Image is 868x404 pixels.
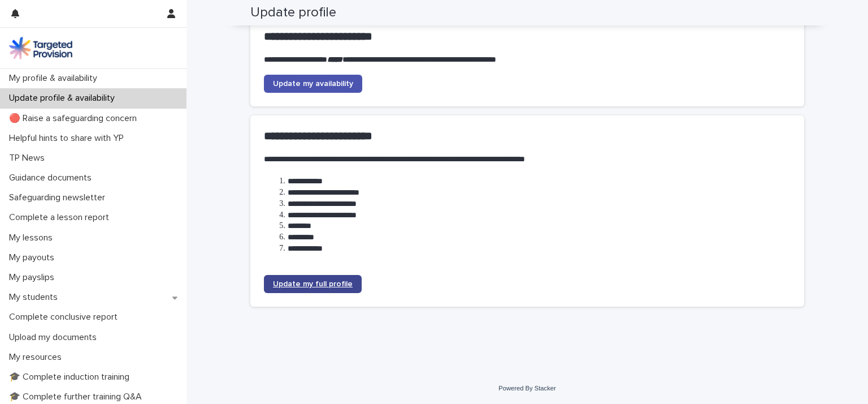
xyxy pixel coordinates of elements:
[5,113,146,124] p: 🔴 Raise a safeguarding concern
[5,372,138,382] p: 🎓 Complete induction training
[9,37,72,59] img: M5nRWzHhSzIhMunXDL62
[5,332,106,343] p: Upload my documents
[273,280,353,288] span: Update my full profile
[5,392,151,402] p: 🎓 Complete further training Q&A
[264,275,362,293] a: Update my full profile
[5,233,62,243] p: My lessons
[5,272,63,283] p: My payslips
[5,173,101,183] p: Guidance documents
[5,73,106,84] p: My profile & availability
[5,212,118,223] p: Complete a lesson report
[5,133,133,144] p: Helpful hints to share with YP
[264,75,362,93] a: Update my availability
[5,93,124,104] p: Update profile & availability
[5,252,63,263] p: My payouts
[5,292,67,303] p: My students
[5,352,71,363] p: My resources
[273,80,353,88] span: Update my availability
[5,153,54,164] p: TP News
[498,385,555,392] a: Powered By Stacker
[5,192,114,203] p: Safeguarding newsletter
[250,5,336,21] h2: Update profile
[5,312,127,323] p: Complete conclusive report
